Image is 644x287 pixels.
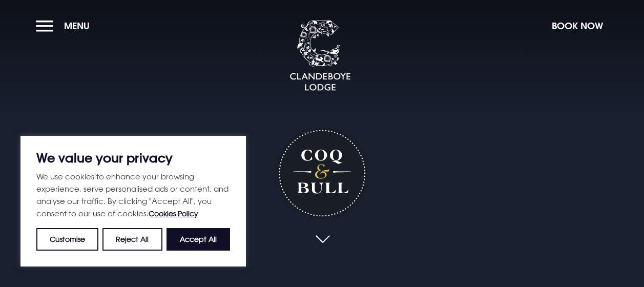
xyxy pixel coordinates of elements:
[276,127,368,219] h1: Coq & Bull
[102,228,162,251] button: Reject All
[167,228,230,251] button: Accept All
[36,170,230,220] p: We use cookies to enhance your browsing experience, serve personalised ads or content, and analys...
[36,15,95,37] button: Menu
[36,152,230,164] p: We value your privacy
[20,136,246,266] div: We value your privacy
[149,209,198,218] a: Cookies Policy
[289,20,351,92] img: Clandeboye Lodge
[547,15,608,37] button: Book Now
[64,20,90,32] span: Menu
[36,228,98,251] button: Customise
